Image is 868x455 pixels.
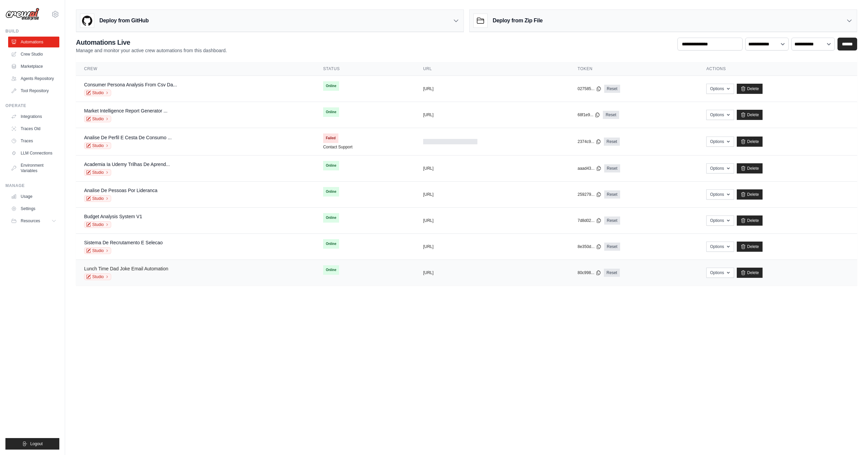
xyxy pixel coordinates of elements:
a: Reset [604,243,620,251]
a: Delete [737,163,763,173]
a: Integrations [8,111,59,122]
a: Crew Studio [8,49,59,60]
th: Token [569,62,698,76]
button: Options [706,242,734,252]
button: 80c998... [577,270,601,275]
button: aaad43... [577,166,601,171]
a: Settings [8,203,59,214]
a: Studio [84,195,111,202]
div: Manage [5,183,59,188]
a: Marketplace [8,61,59,72]
a: Contact Support [323,144,353,150]
button: Resources [8,215,59,226]
span: Online [323,239,339,249]
a: Traces Old [8,123,59,134]
button: Options [706,215,734,226]
span: Online [323,187,339,197]
div: Build [5,28,59,34]
a: Automations [8,37,59,47]
p: Manage and monitor your active crew automations from this dashboard. [76,47,227,54]
a: Delete [737,215,763,226]
h3: Deploy from GitHub [99,17,149,25]
a: Studio [84,273,111,280]
span: Resources [21,218,40,224]
a: Reset [604,216,620,225]
h3: Deploy from Zip File [493,17,542,25]
a: Delete [737,242,763,252]
button: 8e350d... [577,244,601,249]
a: Studio [84,221,111,228]
a: Tool Repository [8,85,59,96]
th: Status [315,62,415,76]
a: Studio [84,169,111,176]
a: Budget Analysis System V1 [84,214,142,219]
a: Studio [84,142,111,149]
th: Crew [76,62,315,76]
a: Studio [84,116,111,122]
a: Reset [603,111,619,119]
a: Studio [84,89,111,96]
a: Analise De Perfil E Cesta De Consumo ... [84,135,172,140]
a: Usage [8,191,59,202]
button: 2374c9... [577,139,601,144]
span: Online [323,81,339,91]
a: Analise De Pessoas Por Lideranca [84,188,157,193]
button: 68f1e9... [577,112,600,118]
a: Delete [737,189,763,200]
a: Reset [604,164,620,172]
a: Delete [737,268,763,278]
a: Traces [8,136,59,146]
a: Reset [604,269,620,277]
a: Delete [737,84,763,94]
button: Logout [5,438,59,450]
a: Market Intelligence Report Generator ... [84,108,167,113]
img: Logo [5,8,39,21]
button: Options [706,163,734,173]
span: Online [323,161,339,170]
span: Online [323,265,339,275]
a: Studio [84,247,111,254]
h2: Automations Live [76,38,227,47]
a: Reset [604,138,620,146]
a: Environment Variables [8,160,59,176]
a: Lunch Time Dad Joke Email Automation [84,266,168,271]
a: Consumer Persona Analysis From Csv Da... [84,82,177,87]
a: Delete [737,110,763,120]
button: Options [706,110,734,120]
th: URL [415,62,570,76]
button: Options [706,84,734,94]
a: Reset [604,190,620,199]
a: Sistema De Recrutamento E Selecao [84,240,163,245]
div: Operate [5,103,59,108]
button: Options [706,189,734,200]
a: Academia Ia Udemy Trilhas De Aprend... [84,162,170,167]
a: Delete [737,137,763,147]
button: 7d8d02... [577,218,601,223]
a: Reset [604,85,620,93]
th: Actions [698,62,857,76]
a: Agents Repository [8,73,59,84]
a: LLM Connections [8,148,59,159]
span: Logout [30,441,43,447]
span: Online [323,107,339,117]
img: GitHub Logo [80,14,94,27]
button: 027585... [577,86,601,91]
button: Options [706,137,734,147]
button: 259279... [577,192,601,197]
span: Online [323,213,339,223]
span: Failed [323,133,338,143]
button: Options [706,268,734,278]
